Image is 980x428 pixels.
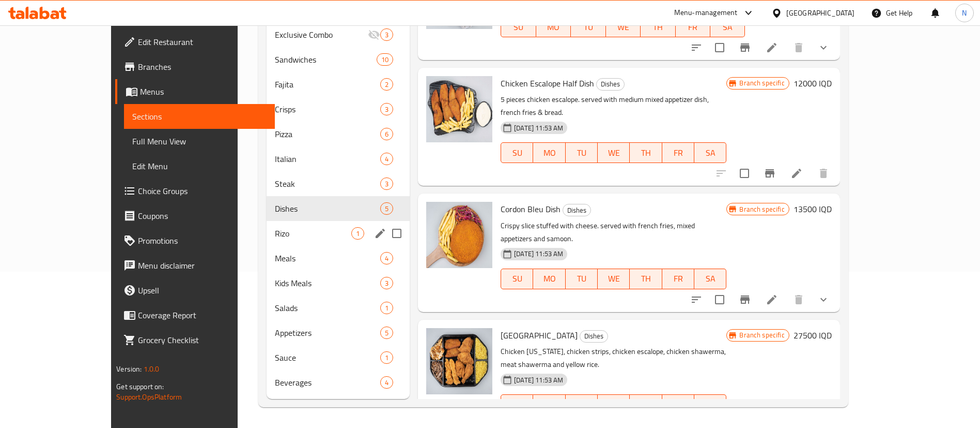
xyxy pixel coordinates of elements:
[662,269,694,289] button: FR
[666,145,690,160] span: FR
[138,334,267,346] span: Grocery Checklist
[381,154,393,164] span: 4
[381,378,393,388] span: 4
[645,20,671,35] span: TH
[571,17,605,37] button: TU
[115,253,275,278] a: Menu disclaimer
[794,328,832,343] h6: 27500 IQD
[766,41,778,54] a: Edit menu item
[426,202,492,268] img: Cordon Bleu Dish
[505,397,529,412] span: SU
[132,160,267,172] span: Edit Menu
[275,376,380,389] span: Beverages
[676,17,710,37] button: FR
[598,394,630,415] button: WE
[381,105,393,114] span: 3
[275,28,368,41] span: Exclusive Combo
[602,271,626,286] span: WE
[501,219,726,245] p: Crispy slice stuffed with cheese. served with french fries, mixed appetizers and samoon.
[381,204,393,214] span: 5
[570,397,594,412] span: TU
[501,76,594,91] span: Chicken Escalope Half Dish
[794,202,832,216] h6: 13500 IQD
[275,252,380,264] div: Meals
[381,30,393,40] span: 3
[275,178,380,190] span: Steak
[510,249,567,259] span: [DATE] 11:53 AM
[698,397,722,412] span: SA
[630,394,662,415] button: TH
[698,145,722,160] span: SA
[275,103,380,115] span: Crisps
[140,85,267,98] span: Menus
[381,179,393,189] span: 3
[116,380,164,393] span: Get support on:
[811,287,836,312] button: show more
[380,103,393,115] div: items
[144,362,160,376] span: 1.0.0
[510,123,567,133] span: [DATE] 11:53 AM
[381,353,393,363] span: 1
[267,47,410,72] div: Sandwiches10
[786,35,811,60] button: delete
[267,320,410,345] div: Appetizers5
[275,53,377,66] div: Sandwiches
[381,129,393,139] span: 6
[132,135,267,147] span: Full Menu View
[267,22,410,47] div: Exclusive Combo3
[505,145,529,160] span: SU
[790,167,803,180] a: Edit menu item
[666,271,690,286] span: FR
[598,142,630,163] button: WE
[267,72,410,97] div: Fajita2
[501,142,533,163] button: SU
[694,394,726,415] button: SA
[381,278,393,288] span: 3
[380,376,393,389] div: items
[666,397,690,412] span: FR
[698,271,722,286] span: SA
[138,36,267,48] span: Edit Restaurant
[962,7,967,19] span: N
[596,78,625,91] div: Dishes
[563,204,591,216] div: Dishes
[381,254,393,263] span: 4
[380,28,393,41] div: items
[610,20,636,35] span: WE
[510,375,567,385] span: [DATE] 11:53 AM
[786,7,854,19] div: [GEOGRAPHIC_DATA]
[634,397,658,412] span: TH
[580,330,608,342] span: Dishes
[709,37,730,58] span: Select to update
[709,289,730,311] span: Select to update
[598,269,630,289] button: WE
[694,269,726,289] button: SA
[380,153,393,165] div: items
[533,269,565,289] button: MO
[662,142,694,163] button: FR
[275,78,380,91] span: Fajita
[680,20,706,35] span: FR
[811,161,836,186] button: delete
[694,142,726,163] button: SA
[634,271,658,286] span: TH
[138,309,267,321] span: Coverage Report
[540,20,567,35] span: MO
[817,293,830,306] svg: Show Choices
[267,97,410,122] div: Crisps3
[641,17,675,37] button: TH
[138,210,267,222] span: Coupons
[563,204,590,216] span: Dishes
[426,328,492,394] img: City Center Dish
[684,287,709,312] button: sort-choices
[570,271,594,286] span: TU
[735,78,788,88] span: Branch specific
[267,196,410,221] div: Dishes5
[735,204,788,214] span: Branch specific
[275,202,380,215] span: Dishes
[368,28,380,41] svg: Inactive section
[380,252,393,264] div: items
[537,145,561,160] span: MO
